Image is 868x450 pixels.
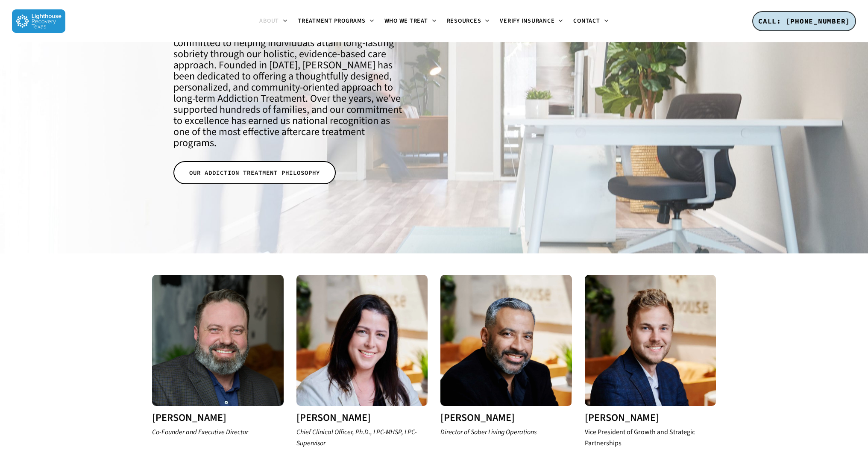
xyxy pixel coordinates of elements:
span: Contact [573,17,600,25]
span: Resources [447,17,481,25]
span: Verify Insurance [500,17,554,25]
a: Who We Treat [379,18,442,25]
h4: Our Addiction Treatment Center in [GEOGRAPHIC_DATA], [GEOGRAPHIC_DATA] is committed to helping in... [173,15,407,149]
span: Who We Treat [384,17,428,25]
a: About [254,18,293,25]
span: OUR ADDICTION TREATMENT PHILOSOPHY [189,168,320,177]
a: Resources [442,18,495,25]
a: OUR ADDICTION TREATMENT PHILOSOPHY [173,161,336,184]
a: Contact [568,18,613,25]
h3: [PERSON_NAME] [296,412,428,424]
em: Director of Sober Living Operations [440,427,537,437]
a: Verify Insurance [495,18,568,25]
span: Treatment Programs [298,17,366,25]
img: Lighthouse Recovery Texas [12,9,65,33]
span: CALL: [PHONE_NUMBER] [758,17,850,25]
span: About [259,17,279,25]
h3: [PERSON_NAME] [152,412,284,424]
h3: [PERSON_NAME] [585,412,716,424]
i: Vice President of Growth and Strategic Partnerships [585,427,695,448]
a: Treatment Programs [293,18,379,25]
em: Chief Clinical Officer, Ph.D., LPC-MHSP, LPC-Supervisor [296,427,417,448]
h3: [PERSON_NAME] [440,412,572,424]
em: Co-Founder and Executive Director [152,427,248,437]
a: CALL: [PHONE_NUMBER] [752,11,856,32]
